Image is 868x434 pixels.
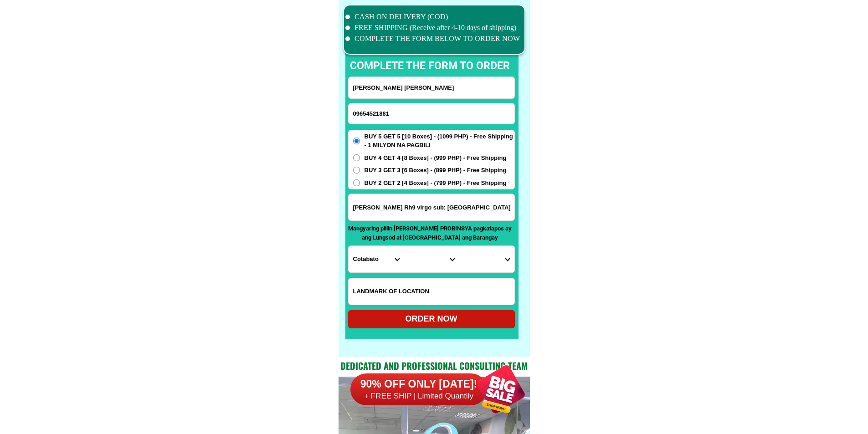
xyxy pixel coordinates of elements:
[345,33,520,44] li: COMPLETE THE FORM BELOW TO ORDER NOW
[350,391,487,401] h6: + FREE SHIP | Limited Quantily
[365,132,514,150] span: BUY 5 GET 5 [10 Boxes] - (1099 PHP) - Free Shipping - 1 MILYON NA PAGBILI
[365,179,507,188] span: BUY 2 GET 2 [4 Boxes] - (799 PHP) - Free Shipping
[349,194,514,220] input: Input address
[365,166,507,175] span: BUY 3 GET 3 [6 Boxes] - (899 PHP) - Free Shipping
[404,246,459,272] select: Select district
[349,103,514,124] input: Input phone_number
[353,167,360,174] input: BUY 3 GET 3 [6 Boxes] - (899 PHP) - Free Shipping
[348,224,512,242] p: Mangyaring piliin [PERSON_NAME] PROBINSYA pagkatapos ay ang Lungsod at [GEOGRAPHIC_DATA] ang Bara...
[353,179,360,186] input: BUY 2 GET 2 [4 Boxes] - (799 PHP) - Free Shipping
[459,246,514,272] select: Select commune
[349,77,514,98] input: Input full_name
[353,154,360,161] input: BUY 4 GET 4 [8 Boxes] - (999 PHP) - Free Shipping
[365,153,507,163] span: BUY 4 GET 4 [8 Boxes] - (999 PHP) - Free Shipping
[341,58,519,74] p: complete the form to order
[348,313,515,325] div: ORDER NOW
[339,359,530,373] h2: Dedicated and professional consulting team
[353,138,360,144] input: BUY 5 GET 5 [10 Boxes] - (1099 PHP) - Free Shipping - 1 MILYON NA PAGBILI
[349,278,514,305] input: Input LANDMARKOFLOCATION
[345,11,520,22] li: CASH ON DELIVERY (COD)
[350,378,487,391] h6: 90% OFF ONLY [DATE]!
[349,246,404,272] select: Select province
[345,22,520,33] li: FREE SHIPPING (Receive after 4-10 days of shipping)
